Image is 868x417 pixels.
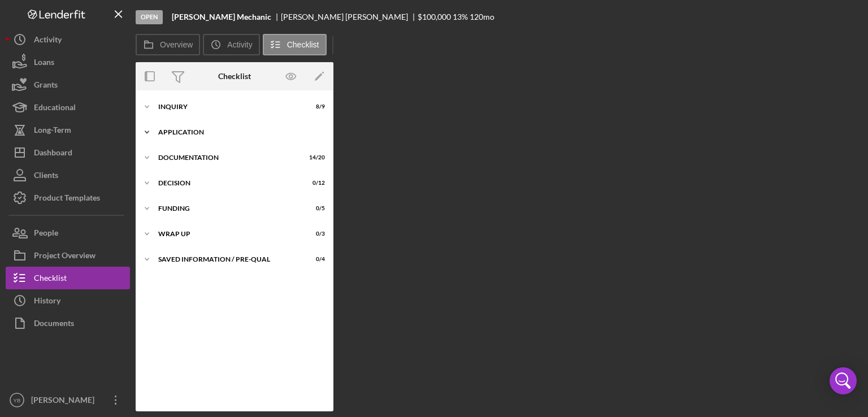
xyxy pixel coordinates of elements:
[6,221,130,244] button: People
[6,141,130,164] button: Dashboard
[263,34,327,55] button: Checklist
[418,12,451,21] span: $100,000
[34,51,54,76] div: Loans
[158,103,297,110] div: Inquiry
[6,267,130,289] button: Checklist
[34,164,58,189] div: Clients
[34,28,62,54] div: Activity
[34,221,58,247] div: People
[203,34,259,55] button: Activity
[6,186,130,209] button: Product Templates
[305,256,325,263] div: 0 / 4
[227,40,252,49] label: Activity
[158,180,297,186] div: Decision
[6,289,130,312] button: History
[305,205,325,212] div: 0 / 5
[14,397,21,403] text: YB
[6,244,130,267] button: Project Overview
[6,28,130,51] button: Activity
[136,10,163,24] div: Open
[6,389,130,411] button: YB[PERSON_NAME]
[305,103,325,110] div: 8 / 9
[830,367,857,394] div: Open Intercom Messenger
[158,231,297,237] div: Wrap up
[34,96,76,121] div: Educational
[305,180,325,186] div: 0 / 12
[158,129,319,136] div: Application
[34,119,71,144] div: Long-Term
[34,289,60,315] div: History
[28,389,102,414] div: [PERSON_NAME]
[6,164,130,186] button: Clients
[6,119,130,141] button: Long-Term
[6,73,130,96] button: Grants
[218,72,251,81] div: Checklist
[158,256,297,263] div: Saved Information / Pre-Qual
[34,141,72,167] div: Dashboard
[470,12,494,21] div: 120 mo
[6,51,130,73] button: Loans
[34,267,67,292] div: Checklist
[172,12,271,21] b: [PERSON_NAME] Mechanic
[158,205,297,212] div: Funding
[160,40,193,49] label: Overview
[281,12,418,21] div: [PERSON_NAME] [PERSON_NAME]
[6,312,130,335] button: Documents
[34,244,96,270] div: Project Overview
[305,231,325,237] div: 0 / 3
[287,40,319,49] label: Checklist
[453,12,468,21] div: 13 %
[34,73,58,99] div: Grants
[158,154,297,161] div: Documentation
[34,312,74,337] div: Documents
[6,96,130,119] button: Educational
[305,154,325,161] div: 14 / 20
[136,34,200,55] button: Overview
[34,186,100,212] div: Product Templates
